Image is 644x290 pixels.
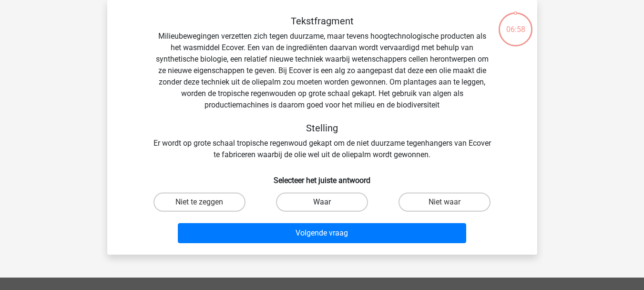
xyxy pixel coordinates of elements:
[153,122,491,134] h5: Stelling
[153,15,491,27] h5: Tekstfragment
[276,193,368,212] label: Waar
[399,193,491,212] label: Niet waar
[123,168,522,185] h6: Selecteer het juiste antwoord
[498,11,533,35] div: 06:58
[178,223,466,243] button: Volgende vraag
[153,193,245,212] label: Niet te zeggen
[123,15,522,161] div: Milieubewegingen verzetten zich tegen duurzame, maar tevens hoogtechnologische producten als het ...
